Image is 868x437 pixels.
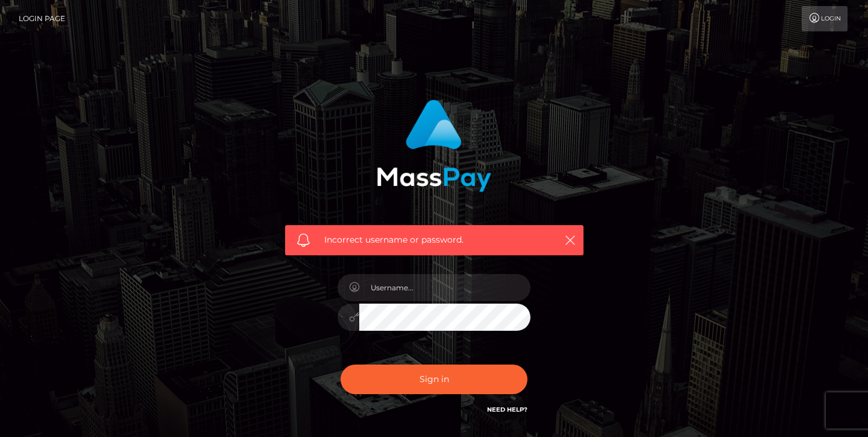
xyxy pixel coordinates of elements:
[19,6,65,31] a: Login Page
[341,365,527,394] button: Sign in
[359,274,530,301] input: Username...
[324,234,544,246] span: Incorrect username or password.
[802,6,848,31] a: Login
[377,100,491,192] img: MassPay Login
[487,406,527,413] a: Need Help?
